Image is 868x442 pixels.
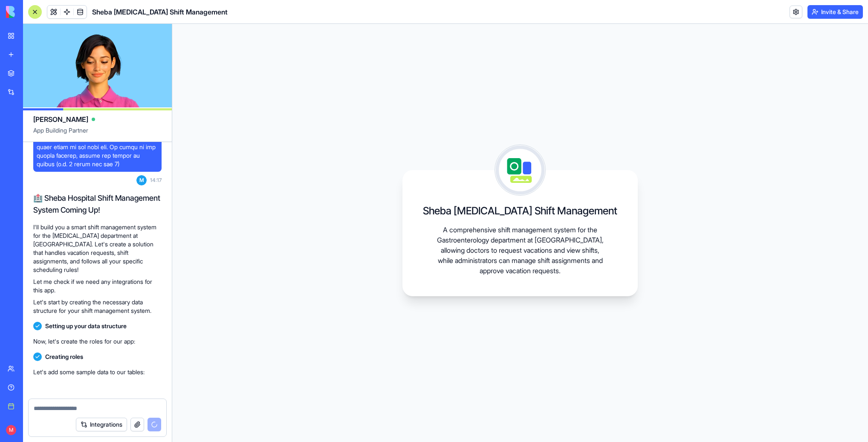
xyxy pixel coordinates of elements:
span: M [136,175,147,185]
p: Let's start by creating the necessary data structure for your shift management system. [33,298,162,315]
p: A comprehensive shift management system for the Gastroenterology department at [GEOGRAPHIC_DATA],... [435,225,605,276]
span: Setting up your data structure [45,322,127,330]
span: App Building Partner [33,126,162,142]
span: [PERSON_NAME] [33,114,88,124]
button: Integrations [76,418,127,431]
button: Invite & Share [807,5,863,19]
h1: Sheba [MEDICAL_DATA] Shift Management [92,7,228,17]
h1: 🏥 Sheba Hospital Shift Management System Coming Up! [33,192,162,216]
p: I'll build you a smart shift management system for the [MEDICAL_DATA] department at [GEOGRAPHIC_D... [33,223,162,274]
span: M [6,425,16,435]
h3: Sheba [MEDICAL_DATA] Shift Management [423,204,617,218]
p: Let me check if we need any integrations for this app. [33,277,162,295]
img: logo [6,6,59,18]
iframe: Intercom notifications message [122,378,292,438]
p: Let's add some sample data to our tables: [33,368,162,376]
p: Now, let's create the roles for our app: [33,337,162,346]
span: Creating roles [45,352,83,361]
span: 14:17 [150,177,162,184]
